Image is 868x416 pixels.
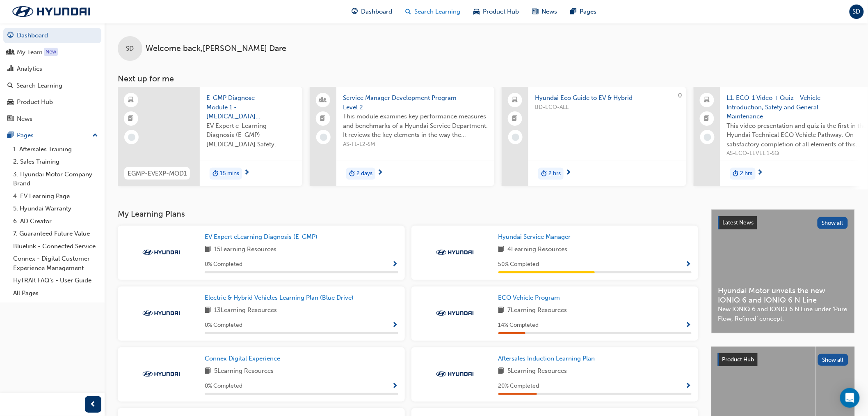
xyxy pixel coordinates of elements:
[565,169,571,177] span: next-icon
[718,353,848,366] a: Product HubShow all
[392,320,398,330] button: Show Progress
[498,354,598,363] a: Aftersales Induction Learning Plan
[498,321,539,330] span: 14 % Completed
[356,169,372,178] span: 2 days
[205,321,242,330] span: 0 % Completed
[498,381,539,391] span: 20 % Completed
[205,233,318,240] span: EV Expert eLearning Diagnosis (E-GMP)
[17,114,32,124] div: News
[685,322,692,329] span: Show Progress
[498,233,571,240] span: Hyundai Service Manager
[310,87,494,186] a: Service Manager Development Program Level 2This module examines key performance measures and benc...
[740,169,753,178] span: 2 hrs
[392,383,398,390] span: Show Progress
[206,93,296,121] span: E-GMP Diagnose Module 1 - [MEDICAL_DATA] Safety
[3,128,101,143] button: Pages
[508,245,568,255] span: 4 Learning Resources
[146,44,286,53] span: Welcome back , [PERSON_NAME] Dare
[498,232,574,242] a: Hyundai Service Manager
[535,103,680,112] span: BD-ECO-ALL
[118,209,698,219] h3: My Learning Plans
[512,113,518,124] span: booktick-icon
[16,81,62,90] div: Search Learning
[343,112,488,140] span: This module examines key performance measures and benchmarks of a Hyundai Service Department. It ...
[512,95,518,106] span: laptop-icon
[483,7,519,16] span: Product Hub
[414,7,460,16] span: Search Learning
[548,169,561,178] span: 2 hrs
[685,261,692,268] span: Show Progress
[139,309,184,317] img: Trak
[205,293,357,303] a: Electric & Hybrid Vehicles Learning Plan (Blue Drive)
[220,169,239,178] span: 15 mins
[128,113,134,124] span: booktick-icon
[205,355,280,362] span: Connex Digital Experience
[508,305,567,316] span: 7 Learning Resources
[10,287,101,300] a: All Pages
[498,294,560,301] span: ECO Vehicle Program
[757,169,763,177] span: next-icon
[139,370,184,378] img: Trak
[840,388,860,408] div: Open Intercom Messenger
[399,3,467,20] a: search-iconSearch Learning
[3,26,101,128] button: DashboardMy TeamAnalyticsSearch LearningProduct HubNews
[17,64,42,74] div: Analytics
[10,168,101,190] a: 3. Hyundai Motor Company Brand
[206,121,296,149] span: EV Expert e-Learning Diagnosis (E-GMP) - [MEDICAL_DATA] Safety.
[4,3,98,20] img: Trak
[320,113,326,124] span: booktick-icon
[685,381,692,391] button: Show Progress
[564,3,603,20] a: pages-iconPages
[105,74,868,83] h3: Next up for me
[349,169,355,179] span: duration-icon
[205,305,211,316] span: book-icon
[214,305,277,316] span: 13 Learning Resources
[7,49,14,56] span: people-icon
[3,78,101,93] a: Search Learning
[392,261,398,268] span: Show Progress
[3,111,101,127] a: News
[718,305,848,323] span: New IONIQ 6 and IONIQ 6 N Line under ‘Pure Flow, Refined’ concept.
[3,61,101,76] a: Analytics
[467,3,525,20] a: car-iconProduct Hub
[205,294,354,301] span: Electric & Hybrid Vehicles Learning Plan (Blue Drive)
[704,95,710,106] span: laptop-icon
[498,355,595,362] span: Aftersales Induction Learning Plan
[214,245,276,255] span: 15 Learning Resources
[320,134,327,141] span: learningRecordVerb_NONE-icon
[718,286,848,305] span: Hyundai Motor unveils the new IONIQ 6 and IONIQ 6 N Line
[343,93,488,112] span: Service Manager Development Program Level 2
[17,97,53,107] div: Product Hub
[818,354,849,366] button: Show all
[92,130,98,141] span: up-icon
[212,169,218,179] span: duration-icon
[711,209,855,333] a: Latest NewsShow allHyundai Motor unveils the new IONIQ 6 and IONIQ 6 N LineNew IONIQ 6 and IONIQ ...
[352,7,358,17] span: guage-icon
[392,381,398,391] button: Show Progress
[685,259,692,270] button: Show Progress
[685,383,692,390] span: Show Progress
[535,93,680,103] span: Hyundai Eco Guide to EV & Hybrid
[10,190,101,203] a: 4. EV Learning Page
[126,44,134,53] span: SD
[580,7,596,16] span: Pages
[139,248,184,257] img: Trak
[570,7,576,17] span: pages-icon
[405,7,411,17] span: search-icon
[498,366,505,377] span: book-icon
[10,252,101,274] a: Connex - Digital Customer Experience Management
[853,7,861,16] span: SD
[10,143,101,156] a: 1. Aftersales Training
[10,215,101,228] a: 6. AD Creator
[541,7,557,16] span: News
[320,95,326,106] span: people-icon
[432,370,477,378] img: Trak
[7,99,14,106] span: car-icon
[432,248,477,257] img: Trak
[205,232,321,242] a: EV Expert eLearning Diagnosis (E-GMP)
[7,82,13,90] span: search-icon
[118,87,302,186] a: EGMP-EVEXP-MOD1E-GMP Diagnose Module 1 - [MEDICAL_DATA] SafetyEV Expert e-Learning Diagnosis (E-G...
[361,7,392,16] span: Dashboard
[7,116,14,123] span: news-icon
[3,28,101,43] a: Dashboard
